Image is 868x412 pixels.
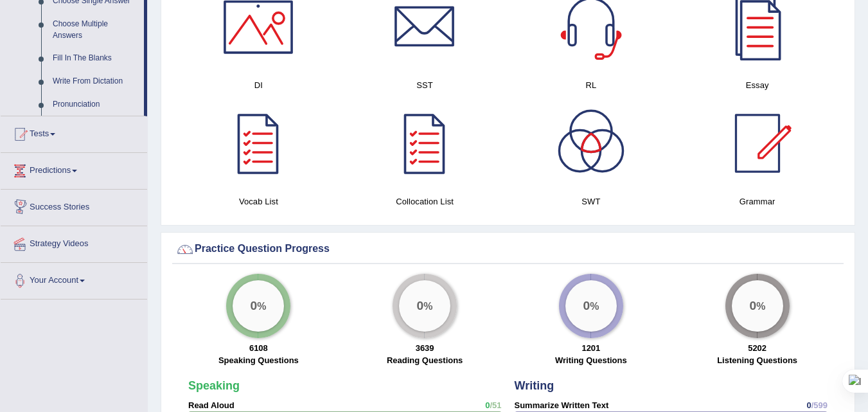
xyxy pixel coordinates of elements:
[811,400,828,410] span: /599
[348,78,502,92] h4: SST
[182,78,335,92] h4: DI
[583,299,590,313] big: 0
[218,354,299,366] label: Speaking Questions
[680,195,834,208] h4: Grammar
[1,190,147,222] a: Success Stories
[515,379,554,392] strong: Writing
[565,280,617,332] div: %
[1,226,147,258] a: Strategy Videos
[251,299,258,313] big: 0
[399,280,450,332] div: %
[581,343,600,353] strong: 1201
[515,195,668,208] h4: SWT
[749,299,756,313] big: 0
[175,240,840,259] div: Practice Question Progress
[182,195,335,208] h4: Vocab List
[748,343,766,353] strong: 5202
[806,400,811,410] span: 0
[188,400,235,410] strong: Read Aloud
[188,379,240,392] strong: Speaking
[47,47,144,70] a: Fill In The Blanks
[348,195,502,208] h4: Collocation List
[417,299,424,313] big: 0
[233,280,284,332] div: %
[680,78,834,92] h4: Essay
[1,116,147,148] a: Tests
[717,354,797,366] label: Listening Questions
[490,400,501,410] span: /51
[515,78,668,92] h4: RL
[1,153,147,185] a: Predictions
[47,70,144,93] a: Write From Dictation
[47,93,144,116] a: Pronunciation
[387,354,463,366] label: Reading Questions
[1,263,147,295] a: Your Account
[732,280,783,332] div: %
[515,400,609,410] strong: Summarize Written Text
[555,354,627,366] label: Writing Questions
[485,400,490,410] span: 0
[416,343,434,353] strong: 3639
[47,13,144,47] a: Choose Multiple Answers
[249,343,268,353] strong: 6108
